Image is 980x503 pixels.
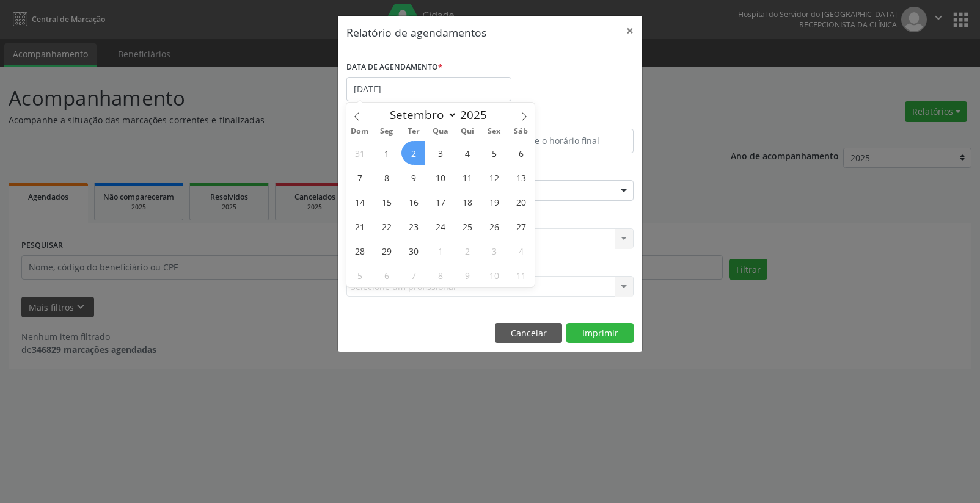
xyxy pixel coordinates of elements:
span: Setembro 5, 2025 [482,141,506,165]
label: ATÉ [493,110,634,129]
h5: Relatório de agendamentos [346,24,486,40]
span: Agosto 31, 2025 [348,141,371,165]
span: Setembro 17, 2025 [428,190,452,214]
button: Imprimir [566,323,634,344]
span: Setembro 6, 2025 [509,141,533,165]
input: Selecione o horário final [493,129,634,153]
span: Seg [373,128,400,136]
span: Setembro 7, 2025 [348,165,371,189]
span: Outubro 2, 2025 [455,239,479,262]
span: Setembro 3, 2025 [428,141,452,165]
span: Outubro 5, 2025 [348,263,371,287]
span: Setembro 14, 2025 [348,190,371,214]
span: Ter [400,128,427,136]
span: Sex [481,128,508,136]
label: DATA DE AGENDAMENTO [346,58,442,77]
span: Setembro 24, 2025 [428,214,452,238]
span: Setembro 4, 2025 [455,141,479,165]
span: Setembro 13, 2025 [509,165,533,189]
span: Setembro 22, 2025 [375,214,398,238]
span: Outubro 6, 2025 [375,263,398,287]
span: Setembro 10, 2025 [428,165,452,189]
span: Outubro 8, 2025 [428,263,452,287]
span: Outubro 3, 2025 [482,239,506,262]
button: Close [618,16,642,46]
span: Setembro 20, 2025 [509,190,533,214]
span: Setembro 2, 2025 [401,141,425,165]
span: Qua [427,128,454,136]
span: Qui [454,128,481,136]
span: Setembro 9, 2025 [401,165,425,189]
span: Setembro 12, 2025 [482,165,506,189]
span: Setembro 30, 2025 [401,239,425,262]
span: Setembro 27, 2025 [509,214,533,238]
span: Setembro 1, 2025 [375,141,398,165]
span: Setembro 26, 2025 [482,214,506,238]
span: Setembro 19, 2025 [482,190,506,214]
span: Setembro 21, 2025 [348,214,371,238]
span: Setembro 29, 2025 [375,239,398,262]
span: Setembro 15, 2025 [375,190,398,214]
span: Outubro 7, 2025 [401,263,425,287]
span: Outubro 1, 2025 [428,239,452,262]
span: Setembro 8, 2025 [375,165,398,189]
input: Year [457,107,497,123]
span: Outubro 4, 2025 [509,239,533,262]
span: Setembro 16, 2025 [401,190,425,214]
span: Setembro 11, 2025 [455,165,479,189]
span: Setembro 23, 2025 [401,214,425,238]
span: Outubro 11, 2025 [509,263,533,287]
span: Setembro 18, 2025 [455,190,479,214]
span: Dom [346,128,373,136]
input: Selecione uma data ou intervalo [346,77,511,101]
span: Outubro 9, 2025 [455,263,479,287]
select: Month [384,106,457,123]
span: Outubro 10, 2025 [482,263,506,287]
span: Sáb [508,128,535,136]
span: Setembro 28, 2025 [348,239,371,262]
span: Setembro 25, 2025 [455,214,479,238]
button: Cancelar [495,323,562,344]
